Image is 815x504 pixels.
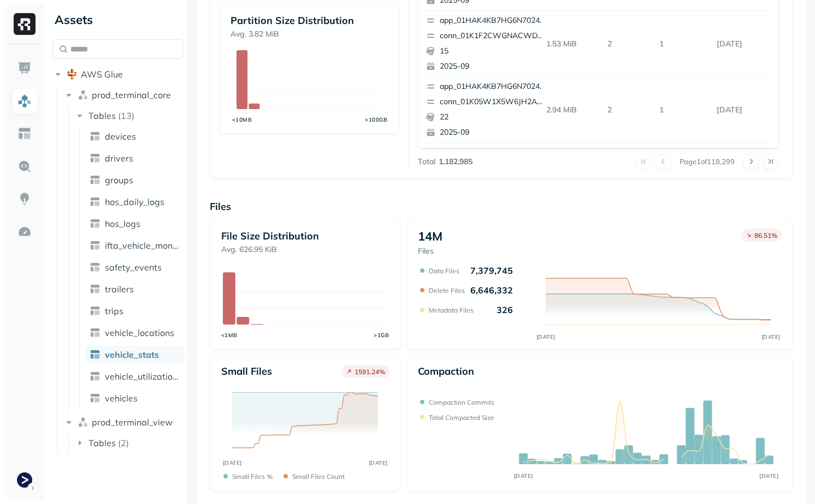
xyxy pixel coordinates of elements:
[440,127,546,138] p: 2025-09
[85,346,185,363] a: vehicle_stats
[90,175,101,185] img: table
[712,34,775,53] p: Sep 15, 2025
[118,437,129,448] p: ( 2 )
[105,262,162,273] span: safety_events
[439,157,473,167] p: 1,182,985
[90,153,101,164] img: table
[118,110,134,121] p: ( 13 )
[603,100,655,119] p: 2
[422,143,551,208] button: app_01HAK4KB7HG6N7024210G3S8D5conn_01JZV4MTEXPF1BVPV2555C0CEW12025-09
[418,157,435,167] p: Total
[429,306,474,314] p: Metadata Files
[105,349,159,360] span: vehicle_stats
[440,31,546,41] p: conn_01K1F2CWGNACWDBFKV404319S4
[88,110,116,121] span: Tables
[440,15,546,26] p: app_01HAK4KB7HG6N7024210G3S8D5
[440,97,546,107] p: conn_01K05W1X5W6JH2AXX62DZGGJVQ
[67,69,78,80] img: root
[85,193,185,211] a: hos_daily_logs
[85,324,185,341] a: vehicle_locations
[90,327,101,338] img: table
[85,149,185,167] a: drivers
[223,459,242,466] tspan: [DATE]
[63,413,184,431] button: prod_terminal_view
[105,327,174,338] span: vehicle_locations
[440,46,546,57] p: 15
[52,11,183,28] div: Assets
[17,159,32,173] img: Query Explorer
[232,472,273,481] p: Small files %
[292,472,345,481] p: Small files count
[422,77,551,142] button: app_01HAK4KB7HG6N7024210G3S8D5conn_01K05W1X5W6JH2AXX62DZGGJVQ222025-09
[231,14,388,27] p: Partition Size Distribution
[365,116,388,123] tspan: >100GB
[105,131,136,142] span: devices
[470,265,513,276] p: 7,379,745
[542,100,603,119] p: 2.94 MiB
[429,413,494,422] p: Total compacted size
[17,127,32,141] img: Asset Explorer
[90,305,101,316] img: table
[418,365,474,377] p: Compaction
[232,116,252,123] tspan: <10MB
[429,267,459,275] p: Data Files
[105,393,138,404] span: vehicles
[369,459,388,466] tspan: [DATE]
[105,305,123,316] span: trips
[17,94,32,108] img: Assets
[85,237,185,254] a: ifta_vehicle_months
[759,472,778,479] tspan: [DATE]
[655,100,712,119] p: 1
[52,65,183,83] button: AWS Glue
[90,131,101,142] img: table
[92,417,173,428] span: prod_terminal_view
[355,368,385,376] p: 1591.24 %
[90,284,101,295] img: table
[85,368,185,385] a: vehicle_utilization_day
[422,11,551,76] button: app_01HAK4KB7HG6N7024210G3S8D5conn_01K1F2CWGNACWDBFKV404319S4152025-09
[221,332,238,339] tspan: <1MB
[712,100,775,119] p: Sep 15, 2025
[105,175,133,185] span: groups
[81,69,123,80] span: AWS Glue
[542,34,603,53] p: 1.53 MiB
[655,34,712,53] p: 1
[429,398,494,406] p: Compaction commits
[78,89,88,100] img: namespace
[497,304,513,315] p: 326
[17,225,32,239] img: Optimization
[231,29,388,39] p: Avg. 3.82 MiB
[17,192,32,206] img: Insights
[210,200,793,213] p: Files
[470,285,513,296] p: 6,646,332
[105,218,140,229] span: hos_logs
[418,229,442,244] p: 14M
[105,284,134,295] span: trailers
[105,196,164,207] span: hos_daily_logs
[90,393,101,404] img: table
[440,112,546,123] p: 22
[90,196,101,207] img: table
[17,61,32,75] img: Dashboard
[429,286,465,295] p: Delete Files
[85,215,185,232] a: hos_logs
[85,128,185,145] a: devices
[85,171,185,189] a: groups
[536,333,555,340] tspan: [DATE]
[74,434,184,452] button: Tables(2)
[85,389,185,407] a: vehicles
[603,34,655,53] p: 2
[90,262,101,273] img: table
[105,240,180,251] span: ifta_vehicle_months
[374,332,389,339] tspan: >1GB
[90,218,101,229] img: table
[90,240,101,251] img: table
[440,81,546,92] p: app_01HAK4KB7HG6N7024210G3S8D5
[85,259,185,276] a: safety_events
[221,230,389,242] p: File Size Distribution
[85,302,185,320] a: trips
[105,153,133,164] span: drivers
[221,244,389,255] p: Avg. 626.95 KiB
[680,157,735,166] p: Page 1 of 118,299
[92,89,171,100] span: prod_terminal_core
